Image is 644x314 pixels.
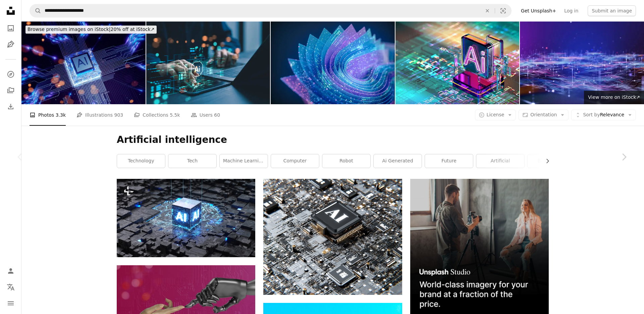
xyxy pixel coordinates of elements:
img: Digital abstract CPU. AI - Artificial Intelligence and machine learning concept [395,22,520,104]
button: Language [4,280,17,294]
a: Photos [4,22,17,35]
img: AI, Artificial Intelligence concept,3d rendering,conceptual image. [117,179,255,257]
a: a computer chip with the letter a on top of it [263,234,402,240]
span: 5.5k [170,111,180,119]
a: background [528,154,576,168]
a: AI, Artificial Intelligence concept,3d rendering,conceptual image. [117,215,255,221]
a: Collections [4,84,17,97]
span: 903 [114,111,123,119]
img: Futuristic digital geology terrain, digital data telemetry and engineer topography with contour l... [520,22,644,104]
button: Clear [480,4,495,17]
h1: Artificial intelligence [117,134,549,146]
img: a computer chip with the letter a on top of it [263,179,402,295]
form: Find visuals sitewide [30,4,512,17]
span: Orientation [530,112,557,117]
a: Collections 5.5k [134,104,180,126]
a: Get Unsplash+ [517,5,560,16]
span: View more on iStock ↗ [588,94,640,100]
a: ai generated [374,154,422,168]
span: Sort by [583,112,600,117]
a: Illustrations [4,38,17,51]
span: License [487,112,504,117]
a: technology [117,154,165,168]
a: Log in [560,5,582,16]
a: machine learning [220,154,268,168]
a: View more on iStock↗ [584,91,644,104]
span: Relevance [583,112,624,118]
button: Orientation [519,110,569,120]
a: Download History [4,100,17,113]
span: 60 [214,111,220,119]
a: two hands touching each other in front of a pink background [117,301,255,307]
button: Submit an image [588,5,636,16]
a: Illustrations 903 [76,104,123,126]
button: License [475,110,516,120]
a: artificial [476,154,524,168]
button: Sort byRelevance [571,110,636,120]
img: Agentic AI Interface with Layered Data Visualization [271,22,395,104]
a: Browse premium images on iStock|20% off at iStock↗ [21,22,161,38]
a: robot [322,154,370,168]
a: future [425,154,473,168]
a: Users 60 [191,104,220,126]
img: AI Chips at the Core of Modern Devices [21,22,146,104]
button: scroll list to the right [541,154,549,168]
a: Next [604,125,644,189]
span: Browse premium images on iStock | [28,27,110,32]
img: Humans are using laptops and computers to interact with AI, helping them create, code, train AI, ... [146,22,270,104]
a: Log in / Sign up [4,264,17,278]
a: Explore [4,68,17,81]
button: Menu [4,297,17,310]
a: computer [271,154,319,168]
span: 20% off at iStock ↗ [28,27,155,32]
button: Search Unsplash [30,4,41,17]
a: tech [168,154,216,168]
button: Visual search [495,4,511,17]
